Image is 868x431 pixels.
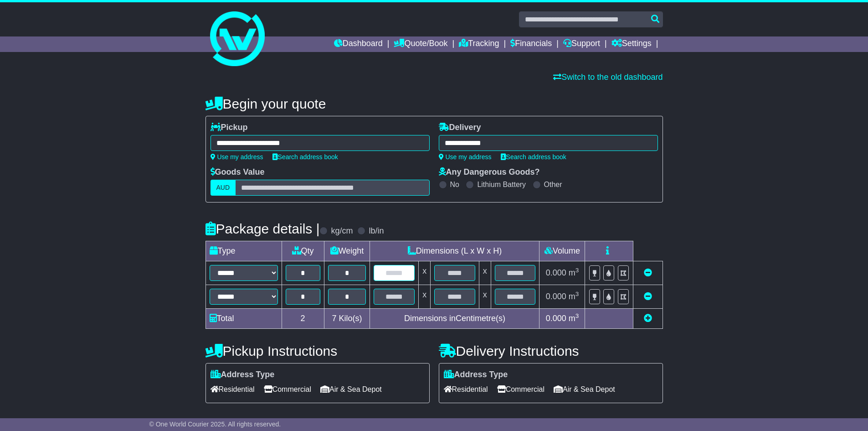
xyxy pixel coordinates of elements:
[211,153,263,161] a: Use my address
[332,314,336,323] span: 7
[264,382,311,396] span: Commercial
[211,370,275,380] label: Address Type
[149,421,281,428] span: © One World Courier 2025. All rights reserved.
[575,291,579,297] sup: 3
[369,226,384,236] label: lb/in
[569,292,579,301] span: m
[563,36,600,52] a: Support
[282,241,324,261] td: Qty
[439,343,663,358] h4: Delivery Instructions
[370,309,539,329] td: Dimensions in Centimetre(s)
[575,312,579,319] sup: 3
[334,36,383,52] a: Dashboard
[205,221,320,236] h4: Package details |
[282,309,324,329] td: 2
[439,167,540,177] label: Any Dangerous Goods?
[439,123,481,133] label: Delivery
[459,36,499,52] a: Tracking
[546,268,566,277] span: 0.000
[394,36,447,52] a: Quote/Book
[644,314,652,323] a: Add new item
[444,382,488,396] span: Residential
[479,261,491,285] td: x
[546,314,566,323] span: 0.000
[510,36,552,52] a: Financials
[611,36,652,52] a: Settings
[554,382,615,396] span: Air & Sea Depot
[211,382,255,396] span: Residential
[569,314,579,323] span: m
[205,309,282,329] td: Total
[544,180,562,189] label: Other
[320,382,382,396] span: Air & Sea Depot
[450,180,459,189] label: No
[479,285,491,309] td: x
[324,241,370,261] td: Weight
[419,261,431,285] td: x
[211,180,236,196] label: AUD
[444,370,508,380] label: Address Type
[569,268,579,277] span: m
[644,268,652,277] a: Remove this item
[211,167,265,177] label: Goods Value
[205,343,430,358] h4: Pickup Instructions
[419,285,431,309] td: x
[644,292,652,301] a: Remove this item
[205,241,282,261] td: Type
[370,241,539,261] td: Dimensions (L x W x H)
[539,241,585,261] td: Volume
[501,153,566,161] a: Search address book
[439,153,492,161] a: Use my address
[272,153,338,161] a: Search address book
[477,180,526,189] label: Lithium Battery
[324,309,370,329] td: Kilo(s)
[331,226,353,236] label: kg/cm
[575,267,579,274] sup: 3
[553,73,663,82] a: Switch to the old dashboard
[211,123,248,133] label: Pickup
[546,292,566,301] span: 0.000
[497,382,544,396] span: Commercial
[205,96,663,111] h4: Begin your quote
